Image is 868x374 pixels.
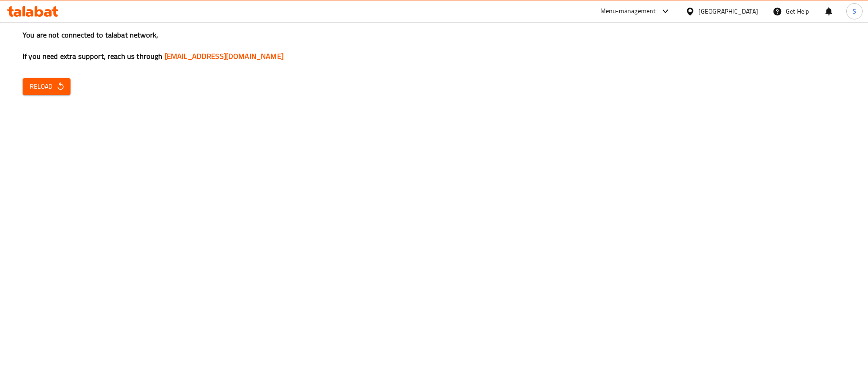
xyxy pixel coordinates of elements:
span: Reload [30,81,63,92]
button: Reload [23,78,71,95]
a: [EMAIL_ADDRESS][DOMAIN_NAME] [165,49,283,63]
h3: You are not connected to talabat network, If you need extra support, reach us through [23,30,845,62]
div: Menu-management [600,6,656,17]
span: S [853,6,856,16]
div: [GEOGRAPHIC_DATA] [698,6,758,16]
